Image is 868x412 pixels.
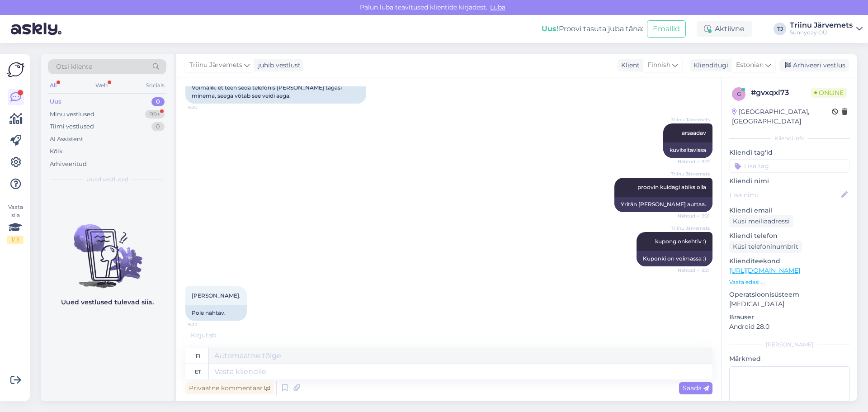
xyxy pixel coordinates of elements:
[697,21,752,37] div: Aktiivne
[779,59,849,71] div: Arhiveeri vestlus
[774,23,786,35] div: TJ
[729,148,850,157] p: Kliendi tag'id
[61,298,154,307] p: Uued vestlused tulevad siia.
[185,80,366,104] div: Võimalik, et teen seda telefonis [PERSON_NAME] tagasi minema, seega võtab see veidi aega.
[614,197,712,212] div: Yritän [PERSON_NAME] auttaa.
[189,60,242,70] span: Triinu Järvemets
[729,278,850,286] p: Vaata edasi ...
[618,61,640,70] div: Klient
[7,236,24,244] div: 1 / 3
[729,299,850,309] p: [MEDICAL_DATA]
[811,88,847,98] span: Online
[729,215,793,227] div: Küsi meiliaadressi
[188,321,222,328] span: 9:22
[188,104,222,111] span: 9:20
[48,80,58,91] div: All
[41,208,174,289] img: No chats
[195,364,201,379] div: et
[732,107,832,126] div: [GEOGRAPHIC_DATA], [GEOGRAPHIC_DATA]
[736,60,764,70] span: Estonian
[542,24,559,33] b: Uus!
[737,90,741,97] span: g
[647,20,686,38] button: Emailid
[676,267,710,274] span: Nähtud ✓ 9:21
[729,322,850,331] p: Android 28.0
[151,122,165,131] div: 0
[217,331,219,339] span: .
[730,190,840,200] input: Lisa nimi
[790,22,863,36] a: Triinu JärvemetsSunnyday OÜ
[729,134,850,142] div: Kliendi info
[676,158,710,165] span: Nähtud ✓ 9:21
[729,313,850,322] p: Brauser
[729,231,850,241] p: Kliendi telefon
[729,341,850,349] div: [PERSON_NAME]
[86,175,128,184] span: Uued vestlused
[683,384,709,392] span: Saada
[729,159,850,173] input: Lisa tag
[676,213,710,219] span: Nähtud ✓ 9:21
[192,292,241,299] span: [PERSON_NAME].
[50,97,61,106] div: Uus
[50,122,94,131] div: Tiimi vestlused
[196,348,200,364] div: fi
[729,241,802,253] div: Küsi telefoninumbrit
[729,176,850,186] p: Kliendi nimi
[50,147,63,156] div: Kõik
[655,238,706,245] span: kupong onkehtiv :)
[671,225,710,232] span: Triinu Järvemets
[94,80,109,91] div: Web
[729,256,850,266] p: Klienditeekond
[7,61,24,78] img: Askly Logo
[790,22,853,29] div: Triinu Järvemets
[790,29,853,36] div: Sunnyday OÜ
[542,24,643,34] div: Proovi tasuta juba täna:
[671,170,710,177] span: Triinu Järvemets
[690,61,728,70] div: Klienditugi
[647,60,670,70] span: Finnish
[255,61,301,70] div: juhib vestlust
[50,160,87,169] div: Arhiveeritud
[50,110,94,119] div: Minu vestlused
[145,110,165,119] div: 99+
[729,206,850,215] p: Kliendi email
[185,382,274,394] div: Privaatne kommentaar
[144,80,166,91] div: Socials
[729,266,800,275] a: [URL][DOMAIN_NAME]
[7,203,24,244] div: Vaata siia
[637,184,706,190] span: proovin kuidagi abiks olla
[185,331,712,340] div: Kirjutab
[729,354,850,364] p: Märkmed
[682,129,706,136] span: arsaadav
[151,97,165,106] div: 0
[487,3,508,11] span: Luba
[729,290,850,299] p: Operatsioonisüsteem
[663,142,712,158] div: kuviteltavissa
[56,62,92,71] span: Otsi kliente
[50,135,83,144] div: AI Assistent
[185,305,247,321] div: Pole nähtav.
[671,116,710,123] span: Triinu Järvemets
[637,251,712,266] div: Kuponki on voimassa :)
[751,87,811,98] div: # gvxqxl73
[216,331,217,339] span: .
